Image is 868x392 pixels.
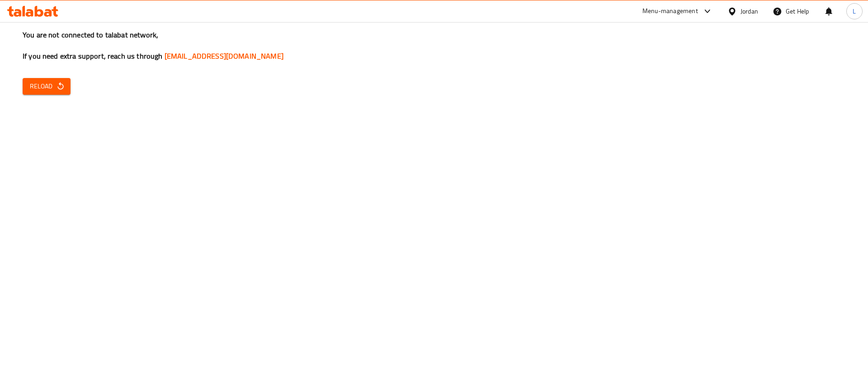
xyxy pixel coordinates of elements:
a: [EMAIL_ADDRESS][DOMAIN_NAME] [165,49,283,63]
div: Menu-management [642,6,698,17]
span: L [853,6,856,16]
h3: You are not connected to talabat network, If you need extra support, reach us through [23,30,845,61]
span: Reload [30,81,63,92]
button: Reload [23,78,71,95]
div: Jordan [741,6,758,16]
